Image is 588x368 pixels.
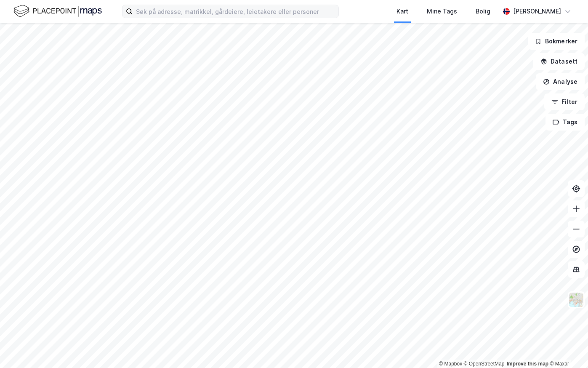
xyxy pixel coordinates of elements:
[507,361,548,367] a: Improve this map
[533,53,585,70] button: Datasett
[513,6,561,16] div: [PERSON_NAME]
[568,292,584,308] img: Z
[546,328,588,368] iframe: Chat Widget
[396,6,408,16] div: Kart
[545,114,585,131] button: Tags
[427,6,457,16] div: Mine Tags
[536,73,585,90] button: Analyse
[133,5,338,18] input: Søk på adresse, matrikkel, gårdeiere, leietakere eller personer
[464,361,505,367] a: OpenStreetMap
[528,33,585,50] button: Bokmerker
[13,4,102,19] img: logo.f888ab2527a4732fd821a326f86c7f29.svg
[544,93,585,110] button: Filter
[439,361,462,367] a: Mapbox
[476,6,490,16] div: Bolig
